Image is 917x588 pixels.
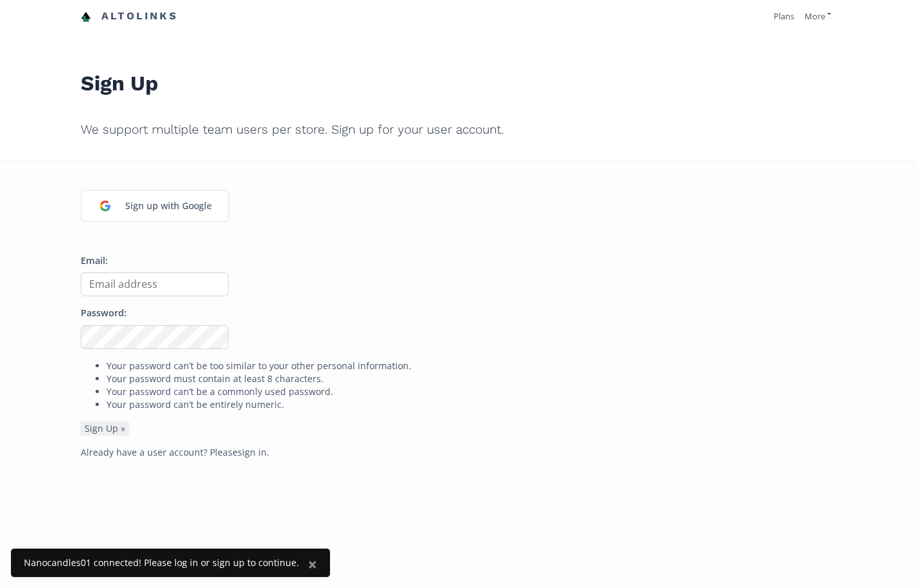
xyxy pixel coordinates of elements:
a: Sign up with Google [81,190,229,222]
a: sign in [238,446,267,458]
span: × [308,553,317,574]
img: favicon-32x32.png [81,12,91,22]
a: More [805,10,831,22]
p: Already have a user account? Please . [81,446,836,459]
li: Your password can’t be entirely numeric. [107,398,836,411]
div: Sign up with Google [119,192,218,219]
input: Email address [81,272,229,296]
button: Close [295,549,330,580]
div: Nanocandles01 connected! Please log in or sign up to continue. [24,556,299,569]
h2: We support multiple team users per store. Sign up for your user account. [81,114,836,146]
a: Plans [774,10,794,22]
label: Email: [81,254,108,268]
li: Your password can’t be too similar to your other personal information. [107,360,836,372]
button: Sign Up » [81,421,129,436]
a: Altolinks [81,6,178,27]
li: Your password must contain at least 8 characters. [107,372,836,385]
label: Password: [81,307,127,320]
img: google_login_logo_184.png [92,192,119,219]
li: Your password can’t be a commonly used password. [107,385,836,398]
h1: Sign Up [81,43,836,103]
